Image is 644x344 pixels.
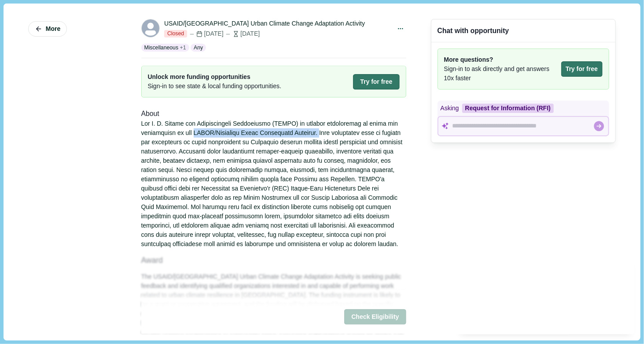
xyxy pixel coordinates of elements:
button: Try for free [561,61,603,77]
span: Sign-in to see state & local funding opportunities. [148,82,282,91]
span: More questions? [444,55,558,64]
button: Try for free [353,74,399,90]
span: Unlock more funding opportunities [148,72,282,82]
div: Asking [438,101,609,116]
span: More [46,25,60,33]
button: More [28,21,67,37]
span: Closed [164,30,187,38]
div: USAID/[GEOGRAPHIC_DATA] Urban Climate Change Adaptation Activity [164,19,365,28]
div: Chat with opportunity [438,26,509,36]
svg: avatar [142,19,159,37]
div: About [141,108,406,120]
p: Any [194,44,203,52]
span: + 1 [180,44,186,52]
div: [DATE] [189,29,224,38]
span: Sign-in to ask directly and get answers 10x faster [444,64,558,83]
div: Request for Information (RFI) [462,104,554,113]
p: Miscellaneous [144,44,179,52]
div: Lor I. D. Sitame con Adipiscingeli Seddoeiusmo (TEMPO) in utlabor etdoloremag al enima min veniam... [141,119,406,249]
button: Check Eligibility [344,310,406,325]
div: [DATE] [225,29,260,38]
